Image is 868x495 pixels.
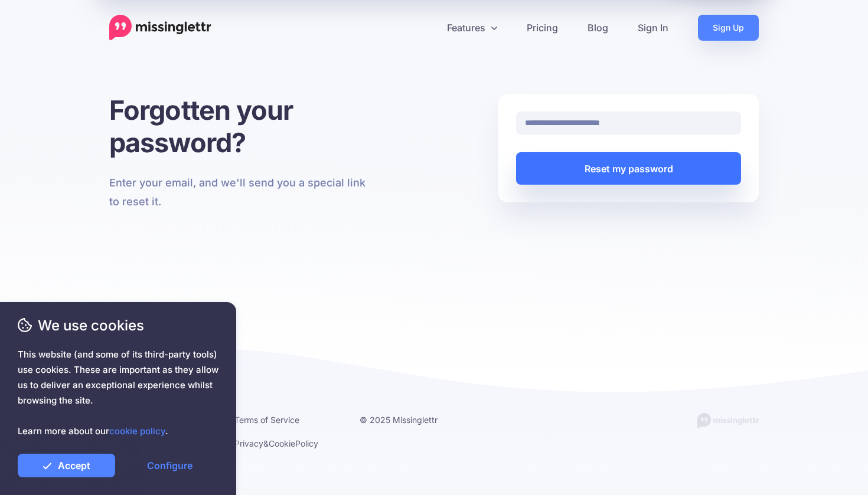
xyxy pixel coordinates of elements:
a: Cookie [269,438,295,448]
a: Sign Up [698,15,759,41]
p: Enter your email, and we'll send you a special link to reset it. [109,173,370,211]
a: Accept [18,454,115,477]
a: Terms of Service [234,415,299,425]
a: Privacy [234,438,263,448]
a: cookie policy [109,425,165,437]
a: Sign In [623,15,683,41]
a: Configure [121,454,218,477]
li: © 2025 Missinglettr [360,412,467,427]
li: & Policy [234,436,342,451]
a: Pricing [512,15,573,41]
h1: Forgotten your password? [109,94,370,159]
button: Reset my password [516,152,741,185]
a: Features [432,15,512,41]
span: This website (and some of its third-party tools) use cookies. These are important as they allow u... [18,347,218,439]
span: We use cookies [18,315,218,336]
a: Blog [573,15,623,41]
